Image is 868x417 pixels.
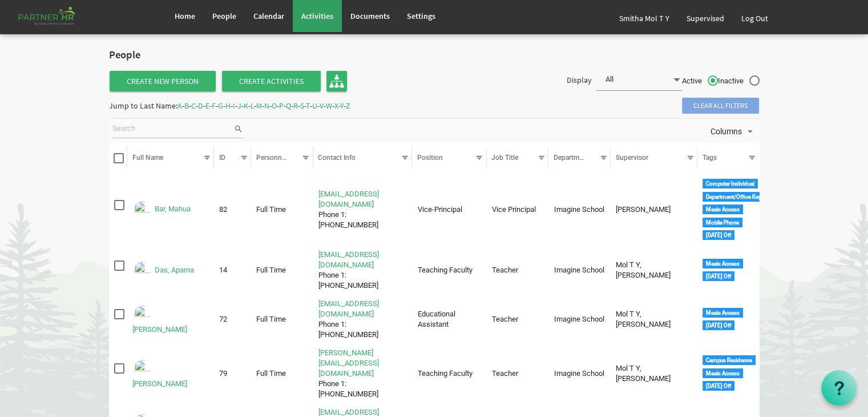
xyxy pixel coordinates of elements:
a: Das, Aparna [155,266,194,274]
div: Meals Access [703,308,743,318]
div: Meals Access [703,205,743,214]
td: Full Time column header Personnel Type [251,176,313,244]
div: Meals Access [703,259,743,268]
span: P [279,101,284,111]
a: Organisation Chart [326,71,347,91]
td: Teaching Faculty column header Position [412,346,486,402]
a: Smitha Mol T Y [611,2,678,34]
a: [EMAIL_ADDRESS][DOMAIN_NAME] [318,299,379,318]
td: Imagine School column header Departments [548,176,611,244]
span: Contact Info [318,154,356,162]
td: Full Time column header Personnel Type [251,247,313,293]
div: Computer Individual [703,179,758,189]
span: People [212,11,236,21]
div: [DATE] Off [703,271,734,281]
td: Teacher column header Job Title [487,247,549,293]
span: D [198,101,203,111]
span: F [212,101,216,111]
td: checkbox [109,296,128,342]
span: B [184,101,189,111]
td: lisadas@imagineschools.inPhone 1: +919692981119 is template cell column header Contact Info [313,296,413,342]
span: Supervised [687,13,724,23]
span: Personnel Type [256,154,304,162]
span: Y [340,101,344,111]
span: ID [219,154,225,162]
span: O [272,101,277,111]
span: U [312,101,317,111]
button: Columns [709,124,758,139]
span: search [233,123,244,135]
span: Tags [702,154,716,162]
span: Clear all filters [682,98,759,114]
a: Create New Person [110,71,216,91]
div: Mobile Phone [703,218,742,227]
td: <div class="tag label label-default">Meals Access</div> <div class="tag label label-default">Sund... [697,296,760,342]
span: Position [417,154,443,162]
img: Emp-2633ee26-115b-439e-a7b8-ddb0d1dd37df.png [132,358,153,379]
td: shobha@imagineschools.inPhone 1: +919102065904 is template cell column header Contact Info [313,346,413,402]
span: Q [286,101,291,111]
h2: People [109,49,203,61]
td: aparna@imagineschools.inPhone 1: +919668736179 is template cell column header Contact Info [313,247,413,293]
td: 79 column header ID [214,346,251,402]
span: Activities [301,11,333,21]
div: Campus Residence [703,355,756,365]
img: Emp-d106ab57-77a4-460e-8e39-c3c217cc8641.png [132,304,153,324]
span: Departments [554,154,592,162]
span: Columns [709,125,743,139]
td: 82 column header ID [214,176,251,244]
td: Das, Lisa is template cell column header Full Name [127,296,214,342]
span: Calendar [253,11,284,21]
span: S [300,101,304,111]
a: [EMAIL_ADDRESS][DOMAIN_NAME] [318,190,379,209]
span: Inactive [718,76,760,86]
img: Emp-185d491c-97f5-4e8b-837e-d12e7bc2f190.png [132,260,153,280]
div: Meals Access [703,368,743,378]
span: C [191,101,196,111]
span: Active [682,76,718,86]
span: Settings [407,11,435,21]
td: Full Time column header Personnel Type [251,346,313,402]
td: 72 column header ID [214,296,251,342]
td: Bar, Mahua is template cell column header Full Name [127,176,214,244]
span: Display [567,75,592,85]
span: J [237,101,241,111]
span: Documents [350,11,390,21]
td: <div class="tag label label-default">Computer Individual</div> <div class="tag label label-defaul... [697,176,760,244]
span: V [320,101,324,111]
span: I [233,101,235,111]
td: checkbox [109,346,128,402]
span: R [293,101,298,111]
span: A [177,101,182,111]
td: Mol T Y, Smitha column header Supervisor [611,296,697,342]
td: Teacher column header Job Title [487,296,549,342]
div: [DATE] Off [703,320,734,330]
td: Mol T Y, Smitha column header Supervisor [611,346,697,402]
a: Supervised [678,2,733,34]
a: [PERSON_NAME] [132,325,187,334]
div: Jump to Last Name: - - - - - - - - - - - - - - - - - - - - - - - - - [109,97,350,115]
span: Z [346,101,350,111]
div: [DATE] Off [703,230,734,240]
td: Vice-Principal column header Position [412,176,486,244]
a: [PERSON_NAME] [132,379,187,388]
td: Teacher column header Job Title [487,346,549,402]
td: Full Time column header Personnel Type [251,296,313,342]
td: Ekka, Shobha Rani is template cell column header Full Name [127,346,214,402]
td: Nayak, Labanya Rekha column header Supervisor [611,176,697,244]
span: Supervisor [615,154,648,162]
a: Log Out [733,2,777,34]
a: [EMAIL_ADDRESS][DOMAIN_NAME] [318,250,379,269]
td: viceprincipal@imagineschools.in Phone 1: +918455884273 is template cell column header Contact Info [313,176,413,244]
span: N [264,101,269,111]
img: org-chart.svg [329,74,344,89]
span: M [256,101,262,111]
span: K [244,101,248,111]
td: checkbox [109,247,128,293]
td: Das, Aparna is template cell column header Full Name [127,247,214,293]
span: Job Title [491,154,518,162]
div: Department/Office Keys [703,192,768,202]
td: Teaching Faculty column header Position [412,247,486,293]
td: checkbox [109,176,128,244]
a: [PERSON_NAME][EMAIL_ADDRESS][DOMAIN_NAME] [318,348,379,378]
